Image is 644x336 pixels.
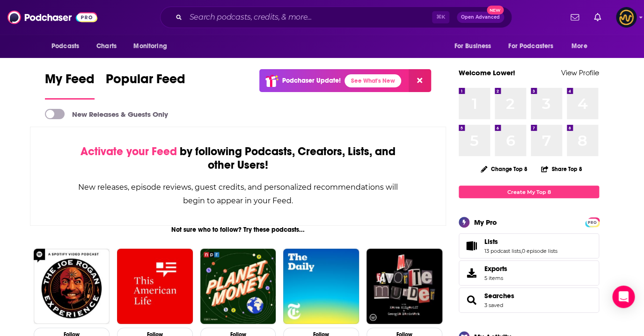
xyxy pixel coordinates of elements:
[34,249,110,324] img: The Joe Rogan Experience
[616,7,637,28] span: Logged in as LowerStreet
[571,40,587,53] span: More
[106,71,185,100] a: Popular Feed
[462,239,481,252] a: Lists
[565,37,599,55] button: open menu
[77,145,399,172] div: by following Podcasts, Creators, Lists, and other Users!
[484,275,507,281] span: 5 items
[484,265,507,273] span: Exports
[186,10,432,25] input: Search podcasts, credits, & more...
[45,109,168,119] a: New Releases & Guests Only
[96,40,117,53] span: Charts
[51,40,79,53] span: Podcasts
[475,163,533,175] button: Change Top 8
[541,160,583,178] button: Share Top 8
[447,37,503,55] button: open menu
[461,15,500,20] span: Open Advanced
[508,40,553,53] span: For Podcasters
[459,186,599,198] a: Create My Top 8
[106,71,185,93] span: Popular Feed
[457,12,504,23] button: Open AdvancedNew
[80,144,176,158] span: Activate your Feed
[117,249,193,324] img: This American Life
[484,237,557,246] a: Lists
[200,249,276,324] img: Planet Money
[474,218,497,227] div: My Pro
[484,237,498,246] span: Lists
[90,37,122,55] a: Charts
[484,248,521,254] a: 13 podcast lists
[561,68,599,77] a: View Profile
[484,292,514,300] a: Searches
[459,260,599,286] a: Exports
[484,302,503,308] a: 3 saved
[521,248,522,254] span: ,
[432,11,449,23] span: ⌘ K
[459,68,515,77] a: Welcome Lower!
[502,37,567,55] button: open menu
[133,40,167,53] span: Monitoring
[522,248,557,254] a: 0 episode lists
[127,37,179,55] button: open menu
[45,37,91,55] button: open menu
[616,7,637,28] button: Show profile menu
[462,266,481,279] span: Exports
[616,7,637,28] img: User Profile
[282,77,341,85] p: Podchaser Update!
[366,249,442,324] img: My Favorite Murder with Karen Kilgariff and Georgia Hardstark
[487,6,504,14] span: New
[344,74,401,87] a: See What's New
[45,71,95,100] a: My Feed
[590,9,605,25] a: Show notifications dropdown
[30,226,446,234] div: Not sure who to follow? Try these podcasts...
[459,287,599,313] span: Searches
[462,293,481,307] a: Searches
[586,219,598,226] span: PRO
[283,249,359,324] img: The Daily
[567,9,583,25] a: Show notifications dropdown
[459,233,599,258] span: Lists
[612,286,635,308] div: Open Intercom Messenger
[586,218,598,225] a: PRO
[77,180,399,207] div: New releases, episode reviews, guest credits, and personalized recommendations will begin to appe...
[454,40,491,53] span: For Business
[45,71,95,93] span: My Feed
[7,8,97,26] img: Podchaser - Follow, Share and Rate Podcasts
[160,7,512,28] div: Search podcasts, credits, & more...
